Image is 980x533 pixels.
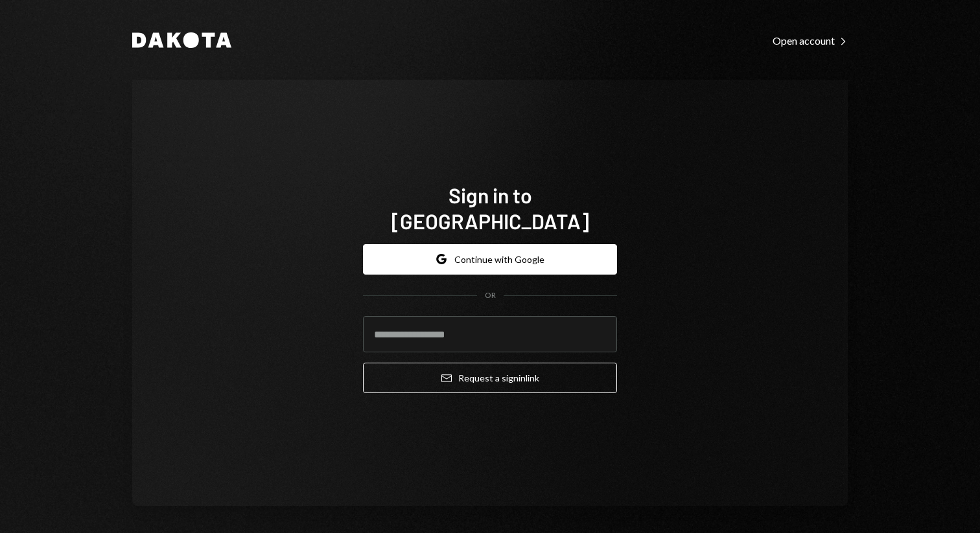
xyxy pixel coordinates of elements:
button: Continue with Google [363,244,617,275]
button: Request a signinlink [363,363,617,393]
div: Open account [773,34,848,47]
a: Open account [773,33,848,47]
div: OR [485,290,496,301]
h1: Sign in to [GEOGRAPHIC_DATA] [363,182,617,234]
